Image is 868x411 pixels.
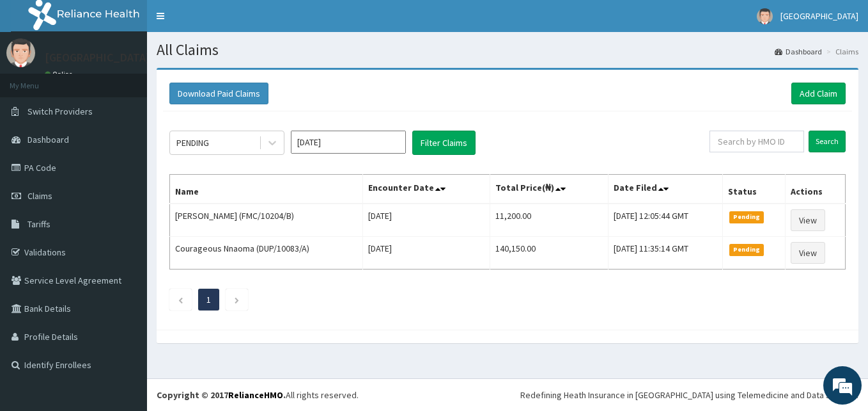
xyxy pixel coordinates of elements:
th: Encounter Date [362,175,490,204]
th: Status [722,175,785,204]
td: [DATE] [362,204,490,237]
td: [DATE] [362,237,490,270]
span: Dashboard [27,134,69,145]
th: Name [170,175,363,204]
a: View [791,242,825,264]
p: [GEOGRAPHIC_DATA] [45,52,150,63]
span: [GEOGRAPHIC_DATA] [780,10,858,22]
span: Pending [729,211,764,223]
td: [DATE] 11:35:14 GMT [608,237,722,270]
th: Total Price(₦) [490,175,608,204]
a: Page 1 is your current page [206,294,211,305]
span: Tariffs [27,218,50,230]
a: Next page [234,294,240,305]
th: Date Filed [608,175,722,204]
td: [PERSON_NAME] (FMC/10204/B) [170,204,363,237]
a: Dashboard [775,46,822,57]
button: Filter Claims [412,131,476,155]
img: User Image [757,8,773,24]
span: Switch Providers [27,106,93,117]
li: Claims [823,46,858,57]
div: PENDING [176,136,209,149]
a: Online [45,70,75,79]
td: 140,150.00 [490,237,608,270]
a: Previous page [178,294,183,305]
img: User Image [6,38,35,67]
strong: Copyright © 2017 . [157,389,286,401]
input: Search by HMO ID [709,131,804,152]
th: Actions [785,175,845,204]
span: Claims [27,190,52,202]
a: Add Claim [791,83,846,104]
footer: All rights reserved. [147,378,868,411]
button: Download Paid Claims [169,83,268,104]
input: Select Month and Year [291,131,406,154]
h1: All Claims [157,42,858,58]
td: 11,200.00 [490,204,608,237]
a: View [791,209,825,231]
div: Redefining Heath Insurance in [GEOGRAPHIC_DATA] using Telemedicine and Data Science! [520,389,858,401]
a: RelianceHMO [228,389,283,401]
span: Pending [729,244,764,255]
td: [DATE] 12:05:44 GMT [608,204,722,237]
td: Courageous Nnaoma (DUP/10083/A) [170,237,363,270]
input: Search [809,131,846,152]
